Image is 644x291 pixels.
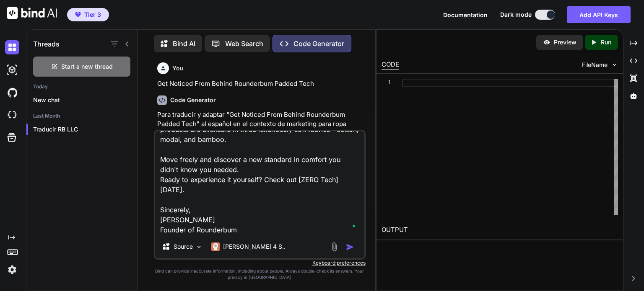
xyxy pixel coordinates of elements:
p: New chat [33,96,137,104]
img: preview [543,39,551,46]
span: Start a new thread [61,62,113,71]
span: Dark mode [500,10,532,19]
img: githubDark [5,85,19,100]
p: Para traducir y adaptar "Get Noticed From Behind Rounderbum Padded Tech" al español en el context... [157,110,364,167]
img: chevron down [611,61,618,68]
h2: Last Month [26,113,137,119]
p: Web Search [225,39,263,49]
p: Traducir RB LLC [33,125,137,134]
h6: Code Generator [170,96,216,104]
img: darkChat [5,40,19,54]
p: Keyboard preferences [154,260,366,266]
div: 1 [382,79,391,87]
img: Bind AI [7,7,57,19]
p: Source [174,242,193,251]
p: Get Noticed From Behind Rounderbum Padded Tech [157,79,364,89]
button: Documentation [443,10,488,19]
img: Claude 4 Sonnet [211,242,220,251]
img: premium [75,12,81,17]
p: Run [601,38,611,46]
span: Tier 3 [84,10,101,19]
h2: OUTPUT [377,220,623,240]
div: CODE [382,60,399,70]
img: icon [346,243,354,251]
img: Pick Models [195,243,203,250]
p: [PERSON_NAME] 4 S.. [223,242,286,251]
p: Bind AI [173,39,195,49]
span: FileName [582,61,608,69]
p: Code Generator [293,39,344,49]
h1: Threads [33,39,60,49]
button: premiumTier 3 [67,8,109,21]
img: settings [5,263,19,277]
p: Bind can provide inaccurate information, including about people. Always double-check its answers.... [154,268,366,281]
p: Preview [554,38,576,46]
img: cloudideIcon [5,108,19,122]
h2: Today [26,83,137,90]
h6: You [172,64,184,72]
img: attachment [330,242,339,252]
img: darkAi-studio [5,63,19,77]
textarea: Hi [PERSON_NAME], One of the most common requests we've received over the years is for premium un... [155,131,364,235]
span: Documentation [443,11,488,18]
button: Add API Keys [567,6,631,23]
